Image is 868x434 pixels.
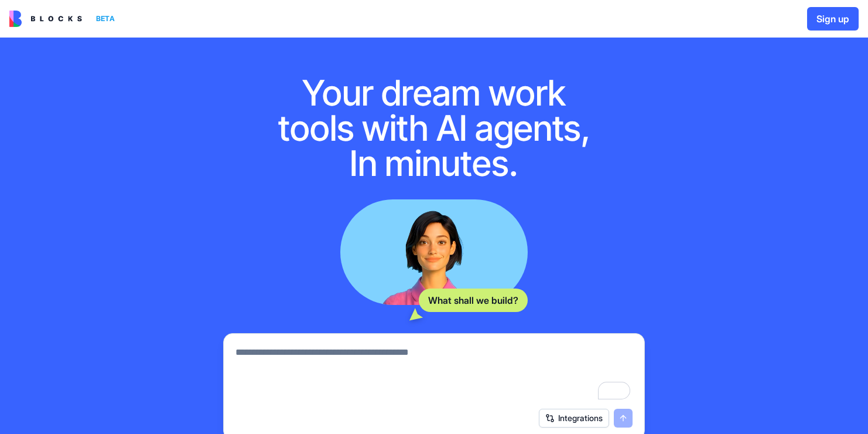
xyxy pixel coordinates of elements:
[9,11,119,27] a: BETA
[235,345,633,402] textarea: To enrich screen reader interactions, please activate Accessibility in Grammarly extension settings
[265,75,603,181] h1: Your dream work tools with AI agents, In minutes.
[807,7,859,30] button: Sign up
[419,289,528,312] div: What shall we build?
[91,11,119,27] div: BETA
[9,11,82,27] img: logo
[539,409,609,428] button: Integrations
